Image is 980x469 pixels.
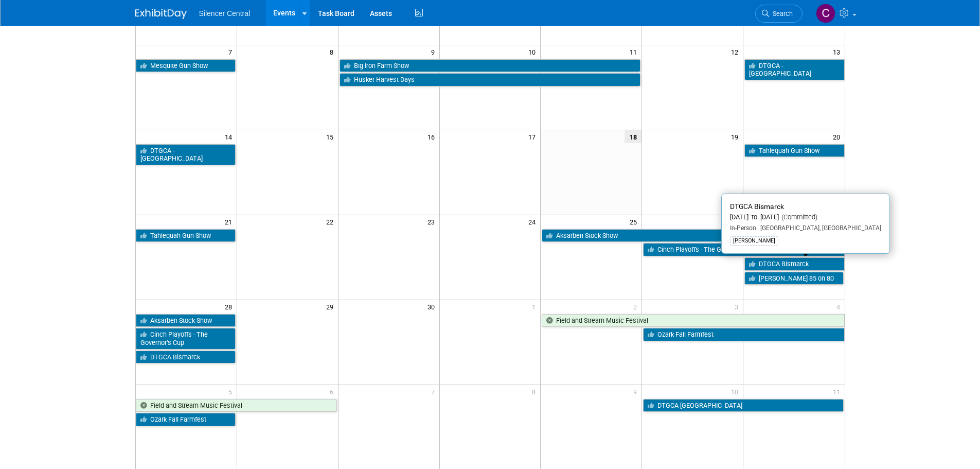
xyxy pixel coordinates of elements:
[325,130,338,143] span: 15
[136,59,236,73] a: Mesquite Gun Show
[816,4,835,23] img: Cade Cox
[730,45,743,58] span: 12
[730,236,778,246] div: [PERSON_NAME]
[227,385,237,398] span: 5
[744,59,844,80] a: DTGCA - [GEOGRAPHIC_DATA]
[629,215,642,228] span: 25
[744,272,843,285] a: [PERSON_NAME] 85 on 80
[527,215,540,228] span: 24
[527,130,540,143] span: 17
[744,257,844,271] a: DTGCA Bismarck
[629,45,642,58] span: 11
[632,385,642,398] span: 9
[224,130,237,143] span: 14
[325,300,338,313] span: 29
[779,213,817,221] span: (Committed)
[340,73,641,86] a: Husker Harvest Days
[329,45,338,58] span: 8
[340,59,641,73] a: Big Iron Farm Show
[625,130,642,143] span: 18
[325,215,338,228] span: 22
[730,130,743,143] span: 19
[769,10,793,18] span: Search
[426,130,439,143] span: 16
[531,385,540,398] span: 8
[430,45,439,58] span: 9
[136,351,236,364] a: DTGCA Bismarck
[632,300,642,313] span: 2
[835,300,845,313] span: 4
[227,45,237,58] span: 7
[744,144,844,158] a: Tahlequah Gun Show
[730,224,756,232] span: In-Person
[136,399,337,412] a: Field and Stream Music Festival
[643,328,844,341] a: Ozark Fall Farmfest
[426,215,439,228] span: 23
[832,45,845,58] span: 13
[730,202,784,211] span: DTGCA Bismarck
[527,45,540,58] span: 10
[755,5,803,23] a: Search
[136,314,236,327] a: Aksarben Stock Show
[329,385,338,398] span: 6
[136,229,236,242] a: Tahlequah Gun Show
[756,224,881,232] span: [GEOGRAPHIC_DATA], [GEOGRAPHIC_DATA]
[136,413,236,426] a: Ozark Fall Farmfest
[643,243,844,256] a: Cinch Playoffs - The Governor’s Cup
[730,385,743,398] span: 10
[734,300,743,313] span: 3
[136,144,236,165] a: DTGCA - [GEOGRAPHIC_DATA]
[542,314,844,327] a: Field and Stream Music Festival
[426,300,439,313] span: 30
[832,385,845,398] span: 11
[199,9,251,18] span: Silencer Central
[224,300,237,313] span: 28
[531,300,540,313] span: 1
[224,215,237,228] span: 21
[832,130,845,143] span: 20
[136,328,236,349] a: Cinch Playoffs - The Governor’s Cup
[430,385,439,398] span: 7
[542,229,844,242] a: Aksarben Stock Show
[643,399,843,412] a: DTGCA [GEOGRAPHIC_DATA]
[730,213,881,222] div: [DATE] to [DATE]
[135,9,187,19] img: ExhibitDay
